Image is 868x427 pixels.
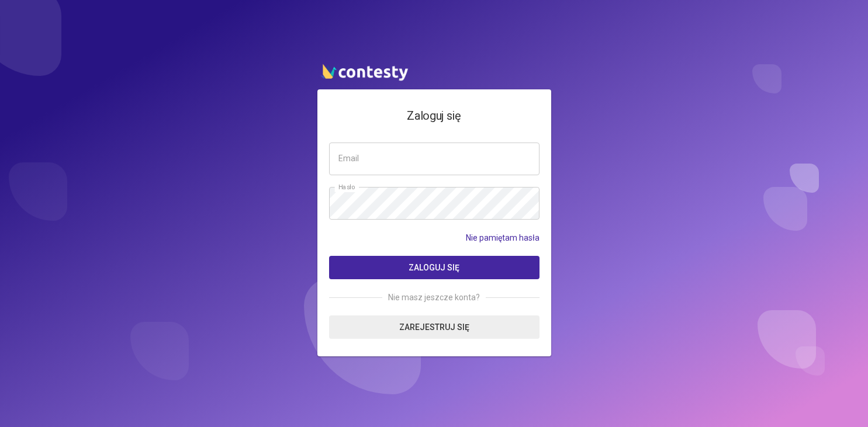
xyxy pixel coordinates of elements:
span: Nie masz jeszcze konta? [382,291,486,304]
a: Nie pamiętam hasła [466,231,540,244]
span: Zaloguj się [409,263,459,272]
button: Zaloguj się [329,256,540,279]
a: Zarejestruj się [329,315,540,339]
h4: Zaloguj się [329,107,540,125]
img: contesty logo [317,59,411,84]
